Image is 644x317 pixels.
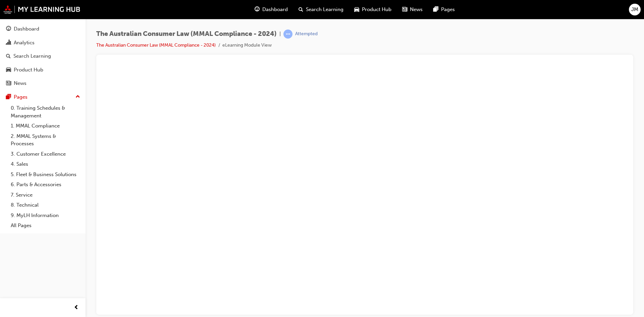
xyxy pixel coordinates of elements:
span: prev-icon [74,304,79,312]
div: News [14,80,26,87]
span: pages-icon [433,5,438,14]
a: News [3,77,83,90]
a: Dashboard [3,23,83,35]
span: Search Learning [306,6,343,13]
a: Search Learning [3,50,83,62]
button: Pages [3,91,83,103]
a: Product Hub [3,64,83,76]
span: pages-icon [6,94,11,100]
button: JM [629,4,641,15]
div: Pages [14,93,28,101]
div: Attempted [295,31,318,37]
a: 4. Sales [8,159,83,169]
span: news-icon [6,81,11,87]
a: 8. Technical [8,200,83,210]
a: 7. Service [8,190,83,200]
a: news-iconNews [397,3,428,16]
a: 1. MMAL Compliance [8,121,83,131]
span: JM [631,6,638,13]
span: search-icon [6,53,11,59]
li: eLearning Module View [222,42,272,49]
a: 3. Customer Excellence [8,149,83,159]
span: Product Hub [362,6,391,13]
div: Analytics [14,39,35,47]
div: Search Learning [13,52,51,60]
span: news-icon [402,5,407,14]
span: Dashboard [262,6,288,13]
div: Product Hub [14,66,43,74]
button: DashboardAnalyticsSearch LearningProduct HubNews [3,21,83,91]
a: pages-iconPages [428,3,460,16]
div: Dashboard [14,25,39,33]
span: car-icon [6,67,11,73]
span: guage-icon [6,26,11,32]
a: All Pages [8,220,83,231]
a: 6. Parts & Accessories [8,179,83,190]
a: 5. Fleet & Business Solutions [8,169,83,180]
span: News [410,6,423,13]
span: The Australian Consumer Law (MMAL Compliance - 2024) [96,30,277,38]
a: 9. MyLH Information [8,210,83,221]
a: Analytics [3,37,83,49]
a: search-iconSearch Learning [293,3,349,16]
span: Pages [441,6,455,13]
a: guage-iconDashboard [249,3,293,16]
img: mmal [3,5,80,14]
span: chart-icon [6,40,11,46]
span: search-icon [299,5,303,14]
a: 0. Training Schedules & Management [8,103,83,121]
span: | [279,30,281,38]
a: The Australian Consumer Law (MMAL Compliance - 2024) [96,42,216,48]
a: car-iconProduct Hub [349,3,397,16]
span: up-icon [75,93,80,101]
span: car-icon [354,5,359,14]
a: 2. MMAL Systems & Processes [8,131,83,149]
span: guage-icon [255,5,260,14]
span: learningRecordVerb_ATTEMPT-icon [283,30,292,39]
